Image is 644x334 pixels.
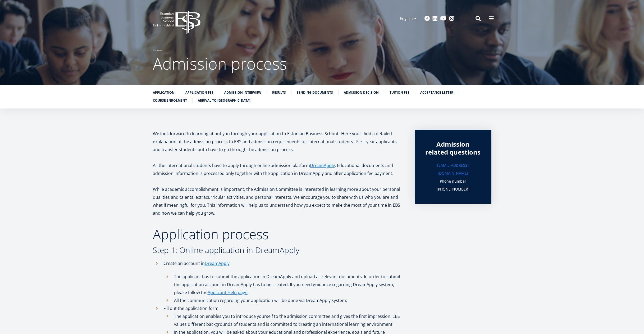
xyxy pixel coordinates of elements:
[153,98,187,103] a: Course enrolment
[297,90,333,95] a: Sending documents
[390,90,409,95] a: Tuition fee
[420,90,453,95] a: Acceptance letter
[153,259,404,304] li: Create an account in
[208,288,248,296] a: Applicant Help page
[272,90,286,95] a: Results
[432,16,438,21] a: Linkedin
[185,90,213,95] a: Application fee
[424,16,430,21] a: Facebook
[344,90,379,95] a: Admission decision
[153,161,404,177] p: All the international students have to apply through online admission platform . Educational docu...
[198,98,250,103] a: Arrival to [GEOGRAPHIC_DATA]
[425,140,481,156] div: Admission related questions
[153,228,404,241] h2: Application process
[153,48,162,53] a: Home
[163,273,404,296] li: The applicant has to submit the application in DreamApply and upload all relevant documents. In o...
[449,16,454,21] a: Instagram
[425,177,481,193] p: Phone number [PHONE_NUMBER]
[224,90,261,95] a: Admission interview
[153,53,287,74] span: Admission process
[153,90,175,95] a: Application
[440,16,446,21] a: Youtube
[163,312,404,328] li: The application enables you to introduce yourself to the admission committee and gives the first ...
[153,130,404,154] p: We look forward to learning about you through your application to Estonian Business School. Here ...
[153,246,404,254] h3: Step 1: Online application in DreamApply
[153,185,404,217] p: While academic accomplishment is important, the Admission Committee is interested in learning mor...
[425,161,481,177] a: [EMAIL_ADDRESS][DOMAIN_NAME]
[205,259,230,267] a: DreamApply
[163,296,404,304] li: All the communication regarding your application will be done via DreamApply system;
[310,161,335,169] a: DreamApply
